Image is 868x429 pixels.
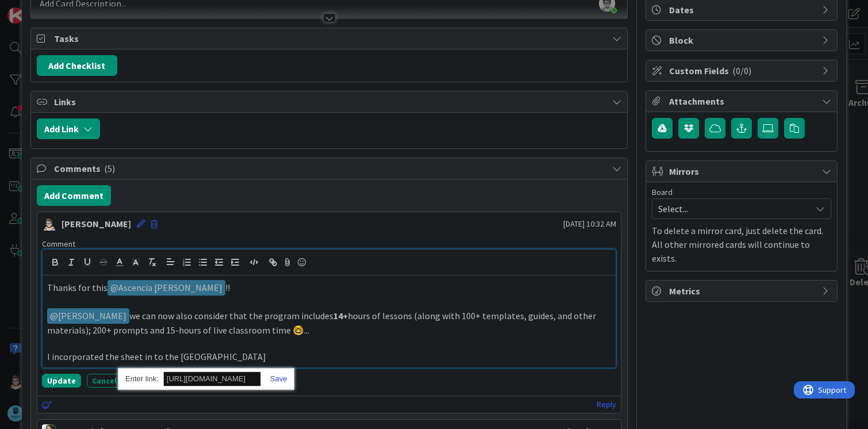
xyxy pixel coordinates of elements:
[87,374,122,388] button: Cancel
[652,224,831,265] p: To delete a mirror card, just delete the card. All other mirrored cards will continue to exists.
[42,239,75,249] span: Comment
[47,308,612,336] p: we can now also consider that the program includes hours of lessons (along with 100+ templates, g...
[42,374,81,388] button: Update
[104,163,115,174] span: ( 5 )
[62,217,131,231] div: [PERSON_NAME]
[333,310,348,321] strong: 14+
[669,94,816,108] span: Attachments
[50,310,126,321] span: [PERSON_NAME]
[54,32,607,45] span: Tasks
[37,118,100,139] button: Add Link
[563,218,616,230] span: [DATE] 10:32 AM
[54,162,607,175] span: Comments
[732,65,751,76] span: ( 0/0 )
[54,95,607,109] span: Links
[658,201,805,217] span: Select...
[669,164,816,178] span: Mirrors
[669,33,816,47] span: Block
[163,371,261,386] input: https://quilljs.com
[669,3,816,17] span: Dates
[110,282,222,293] span: Ascencia [PERSON_NAME]
[42,217,56,231] img: TP
[652,188,673,196] span: Board
[37,185,111,206] button: Add Comment
[110,282,118,293] span: @
[669,64,816,78] span: Custom Fields
[24,2,52,16] span: Support
[597,397,616,412] a: Reply
[669,284,816,298] span: Metrics
[37,55,117,76] button: Add Checklist
[47,350,612,363] p: I incorporated the sheet in to the [GEOGRAPHIC_DATA]
[47,280,612,296] p: Thanks for this !!
[50,310,58,321] span: @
